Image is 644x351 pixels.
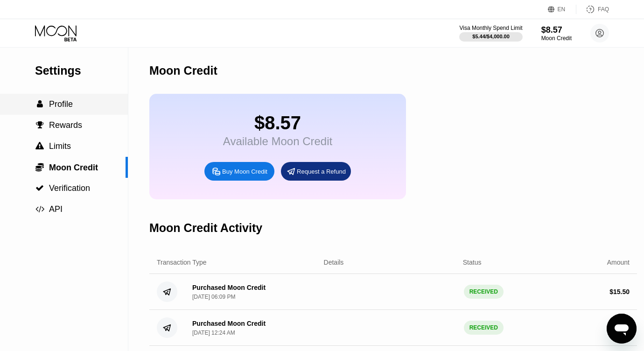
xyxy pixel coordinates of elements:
div: Details [324,259,344,266]
iframe: Button to launch messaging window [607,314,637,344]
div: FAQ [576,5,609,14]
div: Moon Credit Activity [149,221,262,235]
span: Limits [49,141,71,151]
div: Moon Credit [541,35,572,42]
div:  [35,121,44,129]
span: Verification [49,183,90,193]
div: EN [558,6,566,13]
div: Buy Moon Credit [222,168,267,175]
div: Buy Moon Credit [204,162,274,181]
span:  [35,162,44,172]
div: $8.57 [541,25,572,35]
span: Profile [49,99,73,109]
div: Settings [35,64,128,77]
div: Visa Monthly Spend Limit$5.44/$4,000.00 [459,25,522,42]
div: Request a Refund [297,168,346,175]
div: RECEIVED [464,321,504,335]
div: FAQ [598,6,609,13]
span:  [35,184,44,192]
div: Purchased Moon Credit [192,284,266,291]
div: Transaction Type [157,259,207,266]
div: $5.44 / $4,000.00 [472,34,510,39]
div:  [35,162,44,172]
div: $8.57Moon Credit [541,25,572,42]
div:  [35,205,44,213]
div: RECEIVED [464,285,504,299]
div: Visa Monthly Spend Limit [459,25,522,31]
div:  [35,100,44,108]
div: $ 15.50 [609,288,630,295]
div: [DATE] 06:09 PM [192,294,235,300]
span: Rewards [49,120,82,130]
div: Amount [607,259,630,266]
span: API [49,204,63,214]
div: Purchased Moon Credit [192,320,266,327]
div: EN [548,5,576,14]
div: [DATE] 12:24 AM [192,330,235,336]
span: Moon Credit [49,163,98,172]
div:  [35,142,44,150]
div: Moon Credit [149,64,217,77]
div: Request a Refund [281,162,351,181]
div: Available Moon Credit [223,135,332,148]
div: Status [463,259,482,266]
span:  [37,100,43,108]
div: $8.57 [223,112,332,133]
div:  [35,184,44,192]
span:  [36,121,44,129]
span:  [35,142,44,150]
span:  [35,205,44,213]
